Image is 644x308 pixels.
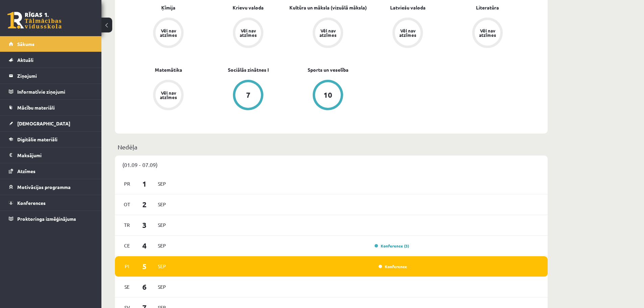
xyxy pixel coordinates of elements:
[9,163,93,179] a: Atzīmes
[288,18,368,49] a: Vēl nav atzīmes
[120,261,134,271] span: Pi
[17,84,93,99] legend: Informatīvie ziņojumi
[155,282,169,292] span: Sep
[318,28,337,37] div: Vēl nav atzīmes
[246,91,251,99] div: 7
[9,52,93,68] a: Aktuāli
[118,142,545,151] p: Nedēļa
[155,240,169,251] span: Sep
[289,4,367,11] a: Kultūra un māksla (vizuālā māksla)
[228,66,269,73] a: Sociālās zinātnes I
[9,195,93,211] a: Konferences
[155,199,169,210] span: Sep
[9,100,93,115] a: Mācību materiāli
[233,4,264,11] a: Krievu valoda
[155,179,169,189] span: Sep
[368,18,448,49] a: Vēl nav atzīmes
[9,84,93,99] a: Informatīvie ziņojumi
[448,18,527,49] a: Vēl nav atzīmes
[17,120,70,126] span: [DEMOGRAPHIC_DATA]
[9,116,93,131] a: [DEMOGRAPHIC_DATA]
[155,261,169,271] span: Sep
[134,178,155,189] span: 1
[128,18,208,49] a: Vēl nav atzīmes
[476,4,499,11] a: Literatūra
[17,68,93,84] legend: Ziņojumi
[120,240,134,251] span: Ce
[478,28,497,37] div: Vēl nav atzīmes
[17,200,46,206] span: Konferences
[208,18,288,49] a: Vēl nav atzīmes
[134,199,155,210] span: 2
[398,28,417,37] div: Vēl nav atzīmes
[159,91,178,99] div: Vēl nav atzīmes
[17,136,57,142] span: Digitālie materiāli
[120,282,134,292] span: Se
[155,220,169,230] span: Sep
[208,80,288,112] a: 7
[161,4,175,11] a: Ķīmija
[134,219,155,231] span: 3
[9,179,93,195] a: Motivācijas programma
[134,261,155,272] span: 5
[155,66,182,73] a: Matemātika
[17,168,35,174] span: Atzīmes
[239,28,258,37] div: Vēl nav atzīmes
[390,4,426,11] a: Latviešu valoda
[9,132,93,147] a: Digitālie materiāli
[288,80,368,112] a: 10
[308,66,349,73] a: Sports un veselība
[120,199,134,210] span: Ot
[17,57,33,63] span: Aktuāli
[17,104,55,111] span: Mācību materiāli
[9,211,93,227] a: Proktoringa izmēģinājums
[324,91,332,99] div: 10
[134,240,155,251] span: 4
[120,220,134,230] span: Tr
[17,184,71,190] span: Motivācijas programma
[375,243,409,248] a: Konference (3)
[9,147,93,163] a: Maksājumi
[17,147,93,163] legend: Maksājumi
[134,281,155,292] span: 6
[17,216,76,222] span: Proktoringa izmēģinājums
[9,36,93,52] a: Sākums
[115,156,548,174] div: (01.09 - 07.09)
[17,41,34,47] span: Sākums
[159,28,178,37] div: Vēl nav atzīmes
[379,264,407,269] a: Konference
[128,80,208,112] a: Vēl nav atzīmes
[7,12,62,29] a: Rīgas 1. Tālmācības vidusskola
[120,179,134,189] span: Pr
[9,68,93,84] a: Ziņojumi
